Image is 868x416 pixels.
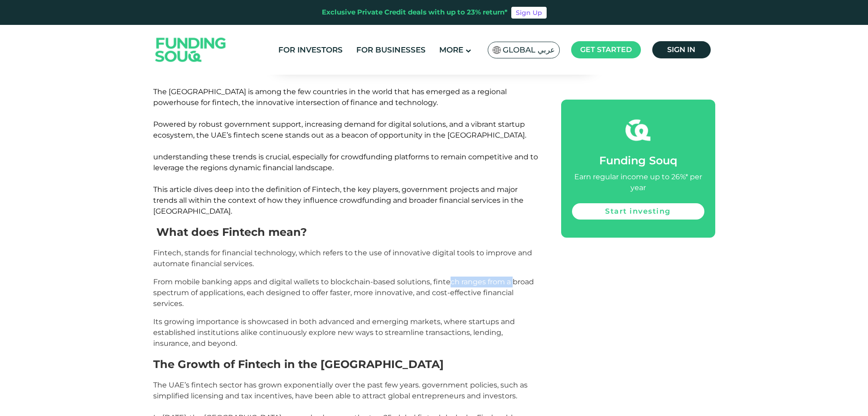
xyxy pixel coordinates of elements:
[322,7,508,18] div: Exclusive Private Credit deals with up to 23% return*
[503,45,555,55] span: Global عربي
[572,203,704,220] a: Start investing
[493,46,501,54] img: SA Flag
[153,153,538,172] span: understanding these trends is crucial, especially for crowdfunding platforms to remain competitiv...
[439,45,463,54] span: More
[652,41,711,58] a: Sign in
[153,249,532,268] span: Fintech, stands for financial technology, which refers to the use of innovative digital tools to ...
[153,120,526,139] span: Powered by robust government support, increasing demand for digital solutions, and a vibrant star...
[153,317,515,348] span: Its growing importance is showcased in both advanced and emerging markets, where startups and est...
[153,358,444,371] span: The Growth of Fintech in the [GEOGRAPHIC_DATA]
[153,277,534,308] span: From mobile banking apps and digital wallets to blockchain-based solutions, fintech ranges from a...
[572,172,704,193] div: Earn regular income up to 26%* per year
[146,27,235,73] img: Logo
[580,45,632,54] span: Get started
[153,185,524,215] span: This article dives deep into the definition of Fintech, the key players, government projects and ...
[156,225,307,239] span: What does Fintech mean?
[626,118,650,143] img: fsicon
[354,43,428,57] a: For Businesses
[153,87,507,107] span: The [GEOGRAPHIC_DATA] is among the few countries in the world that has emerged as a regional powe...
[599,154,677,167] span: Funding Souq
[276,43,345,57] a: For Investors
[511,7,547,19] a: Sign Up
[667,45,695,54] span: Sign in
